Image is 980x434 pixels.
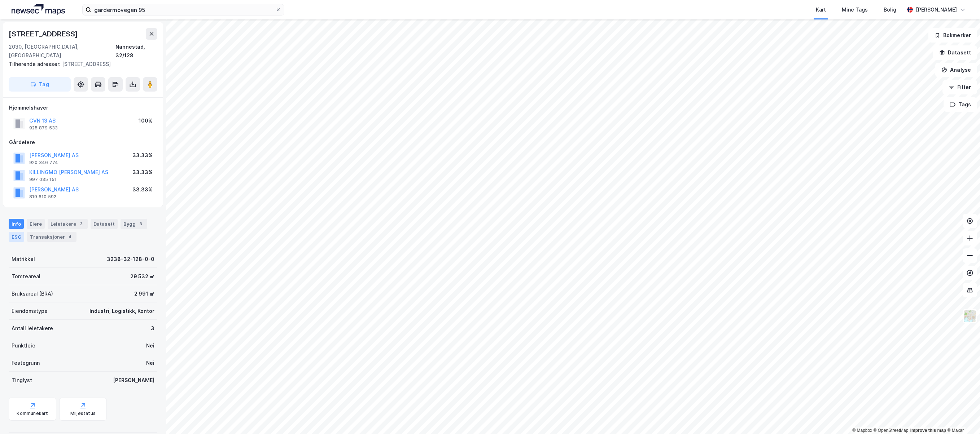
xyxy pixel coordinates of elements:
div: 925 879 533 [29,125,58,131]
button: Bokmerker [928,28,977,43]
div: Bygg [121,219,147,229]
div: Tomteareal [12,272,40,281]
div: Transaksjoner [27,232,76,242]
input: Søk på adresse, matrikkel, gårdeiere, leietakere eller personer [91,4,275,15]
img: Z [963,309,977,323]
div: 3 [151,324,154,333]
iframe: Chat Widget [944,399,980,434]
div: 33.33% [132,168,153,177]
div: 33.33% [132,185,153,194]
div: Industri, Logistikk, Kontor [89,307,154,315]
div: Mine Tags [842,5,868,14]
div: ESG [9,232,24,242]
a: OpenStreetMap [874,428,909,433]
div: 29 532 ㎡ [130,272,154,281]
div: Festegrunn [12,359,40,367]
div: 33.33% [132,151,153,160]
div: 4 [66,233,74,240]
button: Analyse [935,63,977,77]
a: Improve this map [910,428,946,433]
div: Nannestad, 32/128 [115,43,157,60]
div: Datasett [91,219,118,229]
div: Gårdeiere [9,138,157,147]
div: Chatt-widget [944,399,980,434]
div: [PERSON_NAME] [113,376,154,385]
div: Nei [146,359,154,367]
div: Nei [146,341,154,350]
button: Datasett [933,45,977,60]
div: Leietakere [48,219,88,229]
div: Antall leietakere [12,324,53,333]
div: 100% [139,116,153,125]
div: 997 035 151 [29,177,57,182]
div: [STREET_ADDRESS] [9,28,79,40]
div: Tinglyst [12,376,32,385]
div: 2030, [GEOGRAPHIC_DATA], [GEOGRAPHIC_DATA] [9,43,115,60]
div: 920 346 774 [29,160,58,165]
div: 2 991 ㎡ [134,289,154,298]
div: 3238-32-128-0-0 [107,255,154,263]
div: 819 610 592 [29,194,56,200]
div: Hjemmelshaver [9,103,157,112]
span: Tilhørende adresser: [9,61,62,67]
button: Tag [9,77,71,92]
div: Matrikkel [12,255,35,263]
div: Info [9,219,24,229]
div: Bruksareal (BRA) [12,289,53,298]
div: Bolig [884,5,896,14]
button: Filter [942,80,977,94]
div: Eiere [27,219,45,229]
div: Eiendomstype [12,307,48,315]
div: 3 [78,220,85,227]
button: Tags [944,97,977,112]
div: Miljøstatus [70,411,96,416]
div: Kart [816,5,826,14]
img: logo.a4113a55bc3d86da70a041830d287a7e.svg [12,4,65,15]
div: [STREET_ADDRESS] [9,60,152,68]
a: Mapbox [852,428,872,433]
div: Kommunekart [17,411,48,416]
div: Punktleie [12,341,35,350]
div: 3 [137,220,144,227]
div: [PERSON_NAME] [916,5,957,14]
